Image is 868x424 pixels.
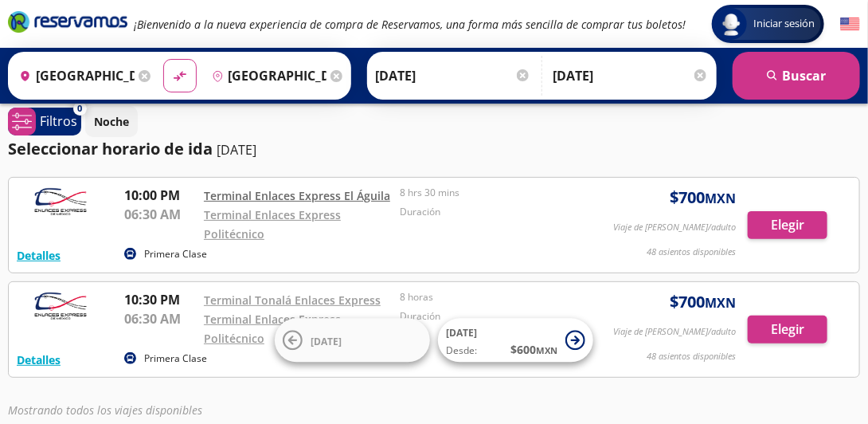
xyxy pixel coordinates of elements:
p: 10:00 PM [124,186,196,205]
p: Duración [401,309,589,324]
button: Detalles [17,247,61,264]
p: Primera Clase [144,247,207,261]
span: [DATE] [311,335,342,348]
span: $ 700 [670,186,736,210]
p: 48 asientos disponibles [647,350,736,363]
p: 8 hrs 30 mins [401,186,589,200]
p: Viaje de [PERSON_NAME]/adulto [613,221,736,234]
small: MXN [705,294,736,312]
a: Terminal Tonalá Enlaces Express [204,292,381,308]
button: [DATE]Desde:$600MXN [438,319,593,363]
button: Elegir [748,316,827,344]
a: Terminal Enlaces Express Politécnico [204,207,341,241]
button: Noche [85,106,138,137]
p: Noche [94,113,129,130]
span: $ 600 [510,342,557,359]
button: [DATE] [275,319,430,363]
span: 0 [78,102,83,116]
input: Buscar Origen [13,56,135,96]
p: 48 asientos disponibles [647,245,736,259]
p: 06:30 AM [124,309,196,328]
a: Terminal Enlaces Express Politécnico [204,312,341,346]
button: English [840,14,860,34]
p: Seleccionar horario de ida [8,137,213,161]
span: [DATE] [446,327,477,340]
p: Viaje de [PERSON_NAME]/adulto [613,325,736,339]
small: MXN [536,345,557,357]
small: MXN [705,190,736,207]
input: Elegir Fecha [375,56,531,96]
p: 10:30 PM [124,290,196,309]
p: 06:30 AM [124,205,196,224]
button: Buscar [733,52,860,100]
p: Duración [401,205,589,219]
input: Opcional [553,56,709,96]
p: 8 horas [401,290,589,304]
em: ¡Bienvenido a la nueva experiencia de compra de Reservamos, una forma más sencilla de comprar tus... [134,17,686,32]
button: Elegir [748,211,827,239]
span: Iniciar sesión [747,16,821,32]
input: Buscar Destino [205,56,327,96]
p: [DATE] [217,140,256,159]
button: Detalles [17,351,61,368]
p: Filtros [40,112,77,131]
img: RESERVAMOS [17,186,104,218]
img: RESERVAMOS [17,290,104,322]
span: Desde: [446,344,477,359]
span: $ 700 [670,290,736,314]
a: Terminal Enlaces Express El Águila [204,188,390,203]
p: Primera Clase [144,351,207,366]
i: Brand Logo [8,10,127,33]
em: Mostrando todos los viajes disponibles [8,402,202,418]
button: 0Filtros [8,108,81,135]
a: Brand Logo [8,10,127,38]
